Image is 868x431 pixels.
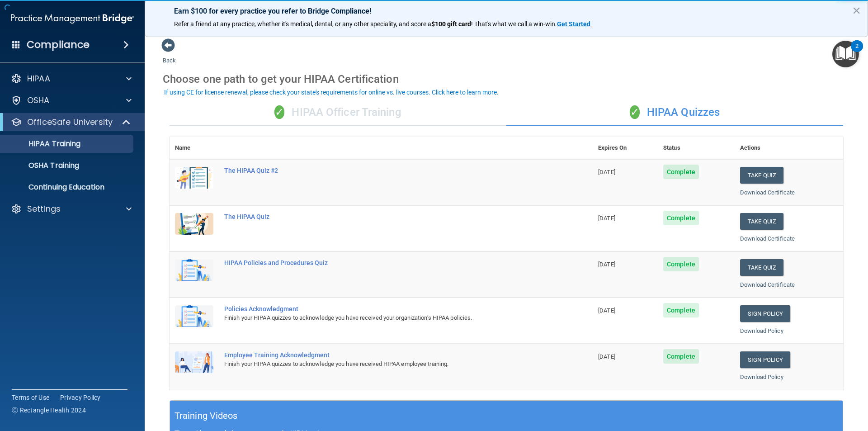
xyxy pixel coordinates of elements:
p: Settings [27,204,61,214]
span: Complete [663,303,699,317]
span: ✓ [630,105,640,119]
button: Take Quiz [740,213,783,230]
div: HIPAA Policies and Procedures Quiz [224,259,547,266]
p: HIPAA [27,73,50,84]
a: Download Certificate [740,189,795,196]
div: 2 [855,46,859,58]
a: Terms of Use [12,393,49,402]
p: HIPAA Training [6,139,80,148]
span: [DATE] [598,353,615,360]
button: Close [852,3,861,18]
a: Back [163,46,176,64]
a: Download Policy [740,327,783,334]
span: [DATE] [598,307,615,314]
img: PMB logo [11,9,134,28]
span: ! That's what we call a win-win. [471,20,557,28]
p: OSHA Training [6,161,79,170]
span: Complete [663,165,699,179]
button: Open Resource Center, 2 new notifications [832,41,859,67]
div: Choose one path to get your HIPAA Certification [163,66,850,92]
div: If using CE for license renewal, please check your state's requirements for online vs. live cours... [164,89,499,95]
a: Download Policy [740,374,783,380]
a: Privacy Policy [60,393,101,402]
span: Complete [663,349,699,364]
button: Take Quiz [740,259,783,276]
span: Complete [663,211,699,225]
span: Complete [663,257,699,271]
a: Download Certificate [740,281,795,288]
strong: $100 gift card [431,20,471,28]
div: HIPAA Officer Training [170,99,506,126]
button: If using CE for license renewal, please check your state's requirements for online vs. live cours... [163,88,500,97]
span: Refer a friend at any practice, whether it's medical, dental, or any other speciality, and score a [174,20,431,28]
div: Finish your HIPAA quizzes to acknowledge you have received HIPAA employee training. [224,359,547,369]
div: The HIPAA Quiz #2 [224,167,547,174]
span: ✓ [274,105,284,119]
a: OfficeSafe University [11,117,131,128]
button: Take Quiz [740,167,783,184]
th: Expires On [593,137,658,159]
th: Status [658,137,735,159]
div: Finish your HIPAA quizzes to acknowledge you have received your organization’s HIPAA policies. [224,313,547,323]
span: [DATE] [598,169,615,175]
h4: Compliance [27,38,90,51]
a: Get Started [557,20,592,28]
strong: Get Started [557,20,590,28]
a: HIPAA [11,73,132,84]
a: Settings [11,204,132,214]
div: Policies Acknowledgment [224,305,547,313]
a: Download Certificate [740,235,795,242]
span: Ⓒ Rectangle Health 2024 [12,406,86,415]
a: Sign Policy [740,351,790,368]
div: HIPAA Quizzes [506,99,843,126]
div: Employee Training Acknowledgment [224,351,547,359]
p: Continuing Education [6,183,129,192]
p: Earn $100 for every practice you refer to Bridge Compliance! [174,7,839,15]
th: Name [170,137,219,159]
a: Sign Policy [740,305,790,322]
p: OfficeSafe University [27,117,113,128]
span: [DATE] [598,261,615,268]
h5: Training Videos [175,408,238,424]
th: Actions [735,137,843,159]
a: OSHA [11,95,132,106]
span: [DATE] [598,215,615,222]
p: OSHA [27,95,50,106]
div: The HIPAA Quiz [224,213,547,220]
